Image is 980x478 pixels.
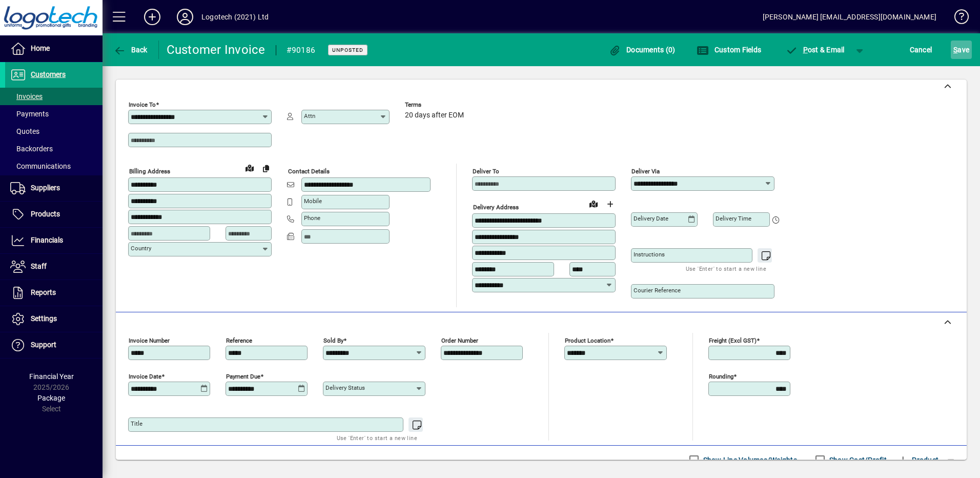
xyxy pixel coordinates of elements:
[31,236,63,244] span: Financials
[5,332,103,358] a: Support
[10,92,43,101] span: Invoices
[897,452,938,468] span: Product
[258,160,274,176] button: Copy to Delivery address
[5,280,103,306] a: Reports
[31,210,60,218] span: Products
[701,455,797,465] label: Show Line Volumes/Weights
[325,384,365,391] mat-label: Delivery status
[5,202,103,227] a: Products
[5,88,103,105] a: Invoices
[910,42,932,58] span: Cancel
[953,46,957,54] span: S
[634,215,668,222] mat-label: Delivery date
[803,46,808,54] span: P
[947,2,967,35] a: Knowledge Base
[10,110,49,118] span: Payments
[785,46,845,54] span: ost & Email
[951,41,972,59] button: Save
[29,372,74,381] span: Financial Year
[31,288,56,296] span: Reports
[241,160,258,176] a: View on map
[337,432,417,444] mat-hint: Use 'Enter' to start a new line
[31,44,50,52] span: Home
[131,420,142,427] mat-label: Title
[5,157,103,175] a: Communications
[631,168,660,175] mat-label: Deliver via
[5,254,103,280] a: Staff
[37,394,65,402] span: Package
[907,41,935,59] button: Cancel
[5,306,103,332] a: Settings
[226,337,252,344] mat-label: Reference
[405,102,466,108] span: Terms
[131,245,151,252] mat-label: Country
[716,215,751,222] mat-label: Delivery time
[287,42,316,58] div: #90186
[694,41,764,59] button: Custom Fields
[892,451,944,469] button: Product
[10,127,39,135] span: Quotes
[5,228,103,253] a: Financials
[113,46,148,54] span: Back
[111,41,150,59] button: Back
[5,140,103,157] a: Backorders
[323,337,343,344] mat-label: Sold by
[585,195,602,212] a: View on map
[129,337,170,344] mat-label: Invoice number
[473,168,499,175] mat-label: Deliver To
[602,196,618,212] button: Choose address
[827,455,887,465] label: Show Cost/Profit
[304,112,315,120] mat-label: Attn
[103,41,159,59] app-page-header-button: Back
[201,9,269,25] div: Logotech (2021) Ltd
[709,337,757,344] mat-label: Freight (excl GST)
[709,373,733,380] mat-label: Rounding
[31,341,56,349] span: Support
[5,105,103,123] a: Payments
[686,263,766,274] mat-hint: Use 'Enter' to start a new line
[5,36,103,62] a: Home
[167,42,266,58] div: Customer Invoice
[129,373,161,380] mat-label: Invoice date
[10,162,71,170] span: Communications
[332,47,363,53] span: Unposted
[31,314,57,323] span: Settings
[953,42,969,58] span: ave
[304,197,322,205] mat-label: Mobile
[136,8,169,26] button: Add
[634,287,681,294] mat-label: Courier Reference
[763,9,936,25] div: [PERSON_NAME] [EMAIL_ADDRESS][DOMAIN_NAME]
[5,123,103,140] a: Quotes
[169,8,201,26] button: Profile
[31,70,66,78] span: Customers
[31,262,47,270] span: Staff
[5,175,103,201] a: Suppliers
[697,46,761,54] span: Custom Fields
[31,184,60,192] span: Suppliers
[10,145,53,153] span: Backorders
[304,214,320,222] mat-label: Phone
[565,337,610,344] mat-label: Product location
[606,41,678,59] button: Documents (0)
[441,337,478,344] mat-label: Order number
[226,373,260,380] mat-label: Payment due
[129,101,156,108] mat-label: Invoice To
[405,111,464,120] span: 20 days after EOM
[609,46,676,54] span: Documents (0)
[634,251,665,258] mat-label: Instructions
[780,41,850,59] button: Post & Email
